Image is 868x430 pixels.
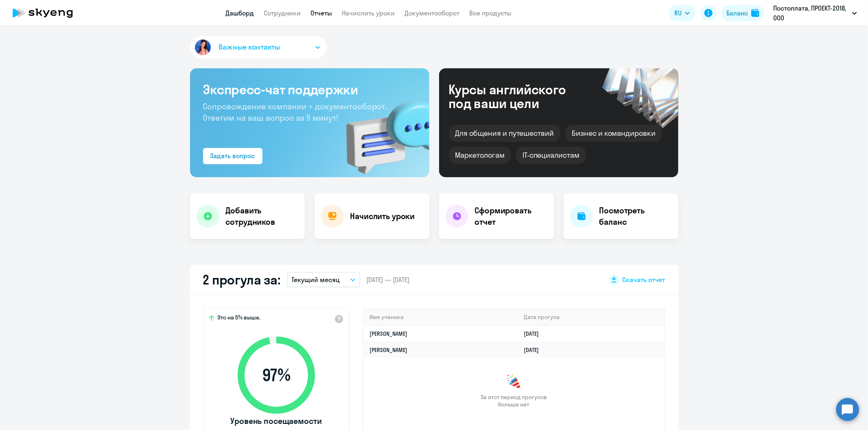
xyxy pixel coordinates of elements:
[230,365,323,385] span: 97 %
[363,309,518,326] th: Имя ученика
[722,5,764,21] button: Балансbalance
[524,330,545,337] a: [DATE]
[311,9,332,17] a: Отчеты
[669,5,695,21] button: RU
[203,148,262,164] button: Задать вопрос
[726,8,748,18] div: Баланс
[674,8,682,18] span: RU
[516,147,586,164] div: IT-специалистам
[449,125,561,142] div: Для общения и путешествий
[335,86,429,177] img: bg-img
[769,3,861,23] button: Постоплата, ПРОЕКТ-2018, ООО
[367,275,410,284] span: [DATE] — [DATE]
[506,374,522,390] img: congrats
[475,205,547,228] h4: Сформировать отчет
[565,125,662,142] div: Бизнес и командировки
[517,309,664,326] th: Дата прогула
[524,346,545,354] a: [DATE]
[203,81,416,98] h3: Экспресс-чат поддержки
[219,42,280,52] span: Важные контакты
[370,346,408,354] a: [PERSON_NAME]
[480,393,548,408] span: За этот период прогулов больше нет
[599,205,672,228] h4: Посмотреть баланс
[449,83,588,110] div: Курсы английского под ваши цели
[751,9,759,17] img: balance
[405,9,460,17] a: Документооборот
[449,147,511,164] div: Маркетологам
[370,330,408,337] a: [PERSON_NAME]
[193,38,212,57] img: avatar
[264,9,301,17] a: Сотрудники
[623,275,665,284] span: Скачать отчет
[226,205,298,228] h4: Добавить сотрудников
[342,9,395,17] a: Начислить уроки
[203,271,280,288] h2: 2 прогула за:
[292,275,340,284] p: Текущий месяц
[470,9,512,17] a: Все продукты
[773,3,849,23] p: Постоплата, ПРОЕКТ-2018, ООО
[218,314,261,324] span: Это на 5% выше,
[287,272,360,287] button: Текущий месяц
[210,151,255,161] div: Задать вопрос
[190,36,327,59] button: Важные контакты
[226,9,254,17] a: Дашборд
[350,211,415,222] h4: Начислить уроки
[203,101,387,123] span: Сопровождение компании + документооборот. Ответим на ваш вопрос за 5 минут!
